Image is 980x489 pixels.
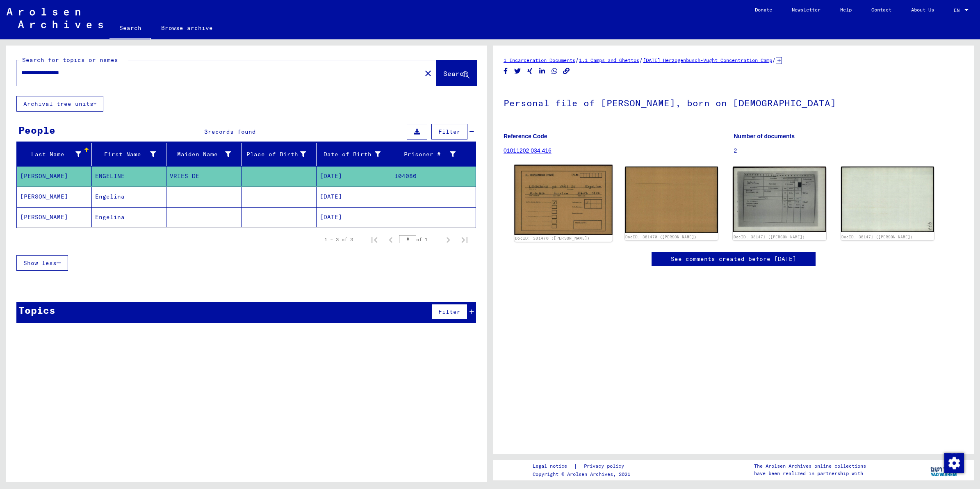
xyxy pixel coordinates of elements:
a: 1.1 Camps and Ghettos [579,57,639,63]
div: | [533,462,634,471]
button: Filter [431,124,467,139]
div: First Name [95,148,166,161]
div: People [18,123,55,137]
a: DocID: 381471 ([PERSON_NAME]) [734,235,805,239]
button: Share on LinkedIn [538,66,547,76]
mat-cell: [PERSON_NAME] [17,207,92,227]
img: Change consent [944,453,964,473]
div: Date of Birth [320,150,381,159]
div: Last Name [20,150,81,159]
mat-label: Search for topics or names [22,56,118,64]
span: EN [954,7,963,13]
a: Search [109,18,151,39]
mat-header-cell: Place of Birth [242,143,317,166]
span: Filter [438,128,460,135]
button: Previous page [383,231,399,248]
b: Reference Code [504,133,547,139]
div: Date of Birth [320,148,391,161]
span: records found [208,128,256,135]
mat-icon: close [423,69,433,78]
button: Archival tree units [16,96,103,112]
a: DocID: 381470 ([PERSON_NAME]) [515,236,590,241]
div: of 1 [399,235,440,243]
img: 001.jpg [514,165,612,235]
button: Copy link [562,66,571,76]
mat-cell: 104086 [391,166,476,186]
a: [DATE] Herzogenbusch-Vught Concentration Camp [643,57,772,63]
button: Share on Twitter [513,66,522,76]
div: Prisoner # [394,150,456,159]
mat-header-cell: Date of Birth [317,143,392,166]
mat-cell: [DATE] [317,207,392,227]
span: Search [443,69,468,78]
mat-cell: [DATE] [317,166,392,186]
mat-header-cell: Prisoner # [391,143,476,166]
div: Topics [18,303,55,318]
span: / [639,56,643,64]
span: Filter [438,308,460,315]
span: Show less [23,259,57,267]
mat-cell: [PERSON_NAME] [17,166,92,186]
p: The Arolsen Archives online collections [754,462,866,470]
p: Copyright © Arolsen Archives, 2021 [533,471,634,478]
button: Share on Facebook [501,66,510,76]
a: 01011202 034.416 [504,147,552,154]
img: Arolsen_neg.svg [7,8,103,28]
mat-cell: [DATE] [317,187,392,207]
img: 002.jpg [625,167,718,233]
p: have been realized in partnership with [754,470,866,477]
mat-header-cell: Last Name [17,143,92,166]
button: Clear [420,65,436,81]
button: Show less [16,255,68,271]
img: yv_logo.png [929,459,959,480]
a: Browse archive [151,18,223,38]
span: / [772,56,776,64]
img: 002.jpg [841,167,934,232]
mat-cell: [PERSON_NAME] [17,187,92,207]
p: 2 [734,146,964,155]
h1: Personal file of [PERSON_NAME], born on [DEMOGRAPHIC_DATA] [504,84,964,120]
mat-cell: ENGELINE [92,166,167,186]
button: Next page [440,231,456,248]
button: Filter [431,304,467,320]
a: Privacy policy [577,462,634,471]
div: 1 – 3 of 3 [324,236,353,243]
div: Place of Birth [245,148,316,161]
a: 1 Incarceration Documents [504,57,575,63]
button: Share on WhatsApp [550,66,559,76]
span: / [575,56,579,64]
div: First Name [95,150,156,159]
mat-cell: Engelina [92,207,167,227]
button: Search [436,60,476,86]
mat-cell: Engelina [92,187,167,207]
button: First page [366,231,383,248]
a: DocID: 381471 ([PERSON_NAME]) [841,235,913,239]
button: Last page [456,231,473,248]
b: Number of documents [734,133,795,139]
a: See comments created before [DATE] [671,255,796,263]
mat-header-cell: Maiden Name [166,143,242,166]
div: Maiden Name [170,150,231,159]
div: Maiden Name [170,148,241,161]
a: Legal notice [533,462,574,471]
a: DocID: 381470 ([PERSON_NAME]) [625,235,697,239]
div: Prisoner # [394,148,466,161]
mat-header-cell: First Name [92,143,167,166]
button: Share on Xing [526,66,534,76]
img: 001.jpg [733,167,826,232]
div: Last Name [20,148,91,161]
div: Place of Birth [245,150,306,159]
span: 3 [204,128,208,135]
mat-cell: VRIES DE [166,166,242,186]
